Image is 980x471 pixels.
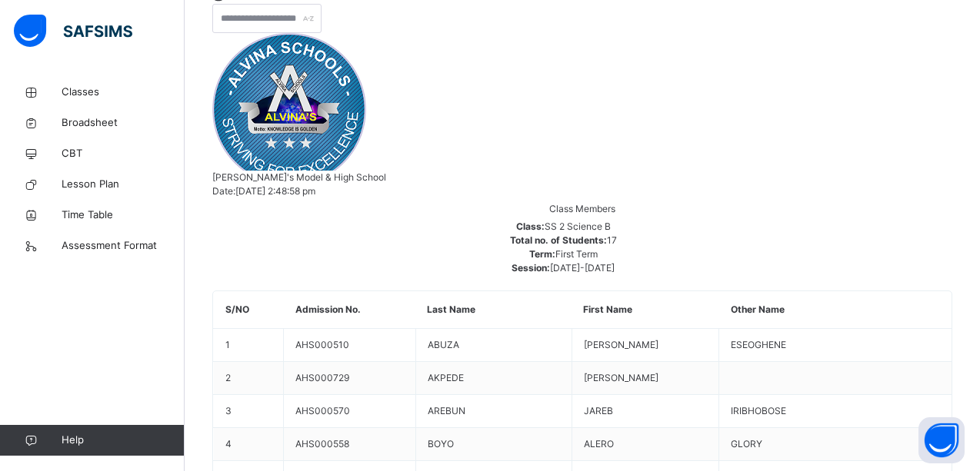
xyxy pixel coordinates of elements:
td: ESEOGHENE [719,329,952,362]
td: [PERSON_NAME] [572,362,718,395]
span: SS 2 Science B [545,221,611,232]
span: First Term [555,248,598,260]
td: AKPEDE [415,362,572,395]
span: CBT [62,146,185,161]
img: alvina.png [212,33,366,171]
span: Date: [212,185,235,197]
th: Admission No. [284,291,416,329]
span: 17 [607,234,617,246]
span: Broadsheet [62,115,185,131]
th: Last Name [415,291,572,329]
td: AHS000570 [284,395,416,428]
td: ALERO [572,428,718,461]
span: Class Members [549,203,615,214]
img: safsims [14,15,132,47]
td: AREBUN [415,395,572,428]
span: Class: [516,221,545,232]
span: [PERSON_NAME]'s Model & High School [212,171,386,183]
td: AHS000510 [284,329,416,362]
td: BOYO [415,428,572,461]
td: ABUZA [415,329,572,362]
span: Help [62,433,184,448]
span: Total no. of Students: [510,234,607,246]
td: [PERSON_NAME] [572,329,718,362]
td: 1 [214,329,284,362]
span: Term: [529,248,555,260]
td: IRIBHOBOSE [719,395,952,428]
th: Other Name [719,291,952,329]
td: 4 [214,428,284,461]
td: JAREB [572,395,718,428]
span: [DATE]-[DATE] [550,262,615,274]
span: Assessment Format [62,238,185,254]
td: AHS000558 [284,428,416,461]
span: Classes [62,85,185,100]
span: [DATE] 2:48:58 pm [235,185,315,197]
th: S/NO [214,291,284,329]
button: Open asap [918,417,965,463]
th: First Name [572,291,718,329]
td: GLORY [719,428,952,461]
span: Lesson Plan [62,177,185,192]
td: 3 [214,395,284,428]
td: 2 [214,362,284,395]
td: AHS000729 [284,362,416,395]
span: Session: [512,262,550,274]
span: Time Table [62,207,185,223]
